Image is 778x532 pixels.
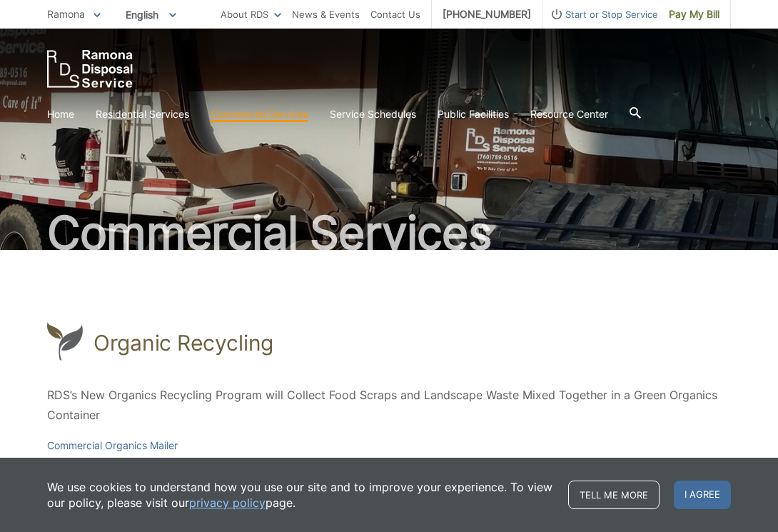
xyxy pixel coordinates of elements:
a: Contact Us [370,6,420,22]
a: Home [47,106,74,122]
h2: Commercial Services [47,210,731,256]
a: About RDS [221,6,281,22]
a: Tell me more [568,481,660,509]
a: privacy policy [189,495,266,511]
h1: Organic Recycling [94,330,273,356]
a: EDCD logo. Return to the homepage. [47,50,133,88]
a: Resource Center [530,106,608,122]
span: I agree [674,481,731,509]
span: Ramona [47,8,85,20]
a: Public Facilities [438,106,509,122]
span: Pay My Bill [669,6,719,22]
a: Residential Services [96,106,189,122]
p: RDS’s New Organics Recycling Program will Collect Food Scraps and Landscape Waste Mixed Together ... [47,385,731,425]
a: Commercial Organics Mailer [47,438,178,453]
span: English [115,3,187,26]
p: We use cookies to understand how you use our site and to improve your experience. To view our pol... [47,479,554,511]
a: Service Schedules [330,106,416,122]
a: Commercial Services [211,106,308,122]
a: News & Events [292,6,360,22]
